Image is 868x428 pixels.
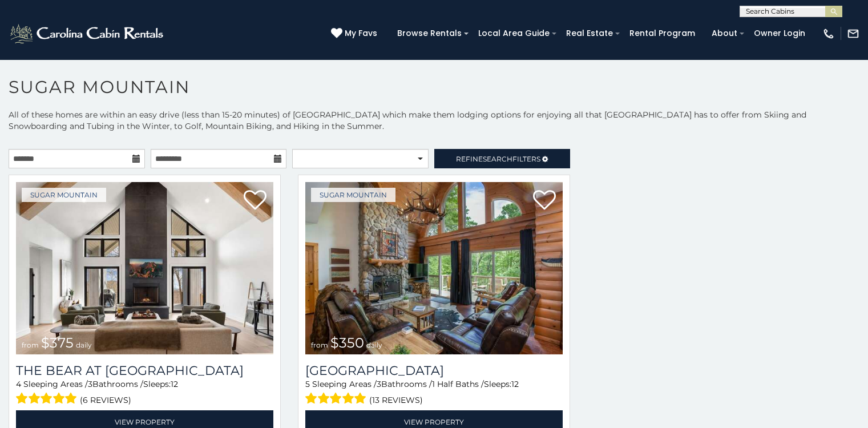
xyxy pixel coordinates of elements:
[16,363,273,378] h3: The Bear At Sugar Mountain
[305,378,563,407] div: Sleeping Areas / Bathrooms / Sleeps:
[171,379,178,389] span: 12
[22,341,39,349] span: from
[16,363,273,378] a: The Bear At [GEOGRAPHIC_DATA]
[41,334,74,351] span: $375
[244,189,267,213] a: Add to favorites
[434,149,571,168] a: RefineSearchFilters
[345,27,377,39] span: My Favs
[432,379,484,389] span: 1 Half Baths /
[88,379,92,389] span: 3
[305,182,563,354] img: 1714398141_thumbnail.jpeg
[16,182,273,354] img: 1714387646_thumbnail.jpeg
[511,379,519,389] span: 12
[847,27,859,40] img: mail-regular-white.png
[473,25,555,42] a: Local Area Guide
[624,25,701,42] a: Rental Program
[80,393,131,407] span: (6 reviews)
[305,363,563,378] h3: Grouse Moor Lodge
[16,378,273,407] div: Sleeping Areas / Bathrooms / Sleeps:
[9,22,167,45] img: White-1-2.png
[560,25,619,42] a: Real Estate
[331,27,380,40] a: My Favs
[311,341,328,349] span: from
[391,25,467,42] a: Browse Rentals
[305,182,563,354] a: from $350 daily
[456,155,540,163] span: Refine Filters
[748,25,811,42] a: Owner Login
[330,334,364,351] span: $350
[533,189,556,213] a: Add to favorites
[377,379,381,389] span: 3
[483,155,512,163] span: Search
[311,188,395,202] a: Sugar Mountain
[22,188,106,202] a: Sugar Mountain
[16,182,273,354] a: from $375 daily
[822,27,835,40] img: phone-regular-white.png
[305,379,310,389] span: 5
[369,393,423,407] span: (13 reviews)
[16,379,21,389] span: 4
[76,341,92,349] span: daily
[706,25,743,42] a: About
[305,363,563,378] a: [GEOGRAPHIC_DATA]
[366,341,382,349] span: daily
